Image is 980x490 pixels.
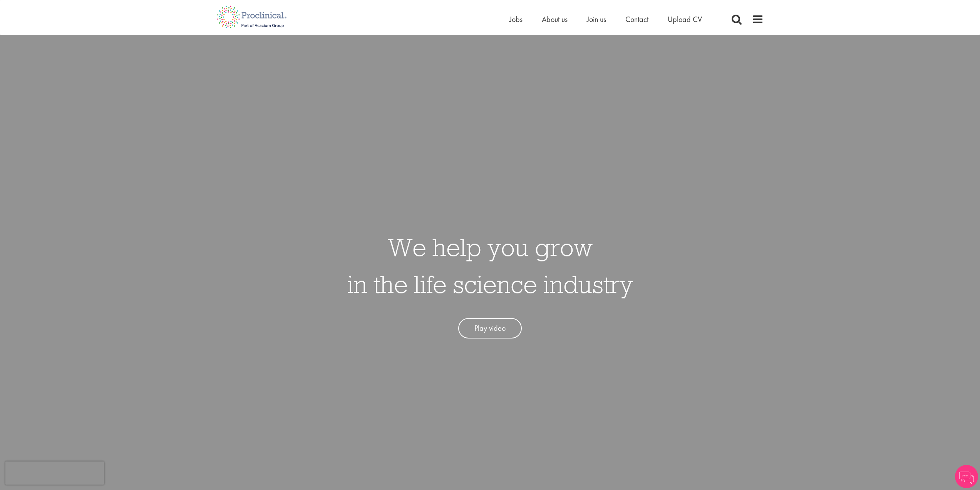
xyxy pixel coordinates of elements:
[625,14,648,24] a: Contact
[955,465,978,488] img: Chatbot
[509,14,523,24] a: Jobs
[347,229,633,303] h1: We help you grow in the life science industry
[587,14,606,24] a: Join us
[668,14,702,24] a: Upload CV
[542,14,568,24] a: About us
[458,318,522,338] a: Play video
